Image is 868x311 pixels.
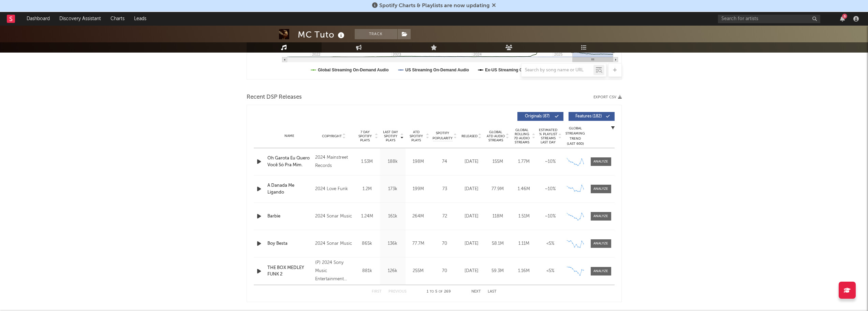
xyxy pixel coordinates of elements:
[460,268,483,274] div: [DATE]
[356,240,378,247] div: 865k
[315,185,352,193] div: 2024 Love Funk
[539,268,562,274] div: <5%
[22,12,55,26] a: Dashboard
[315,240,352,248] div: 2024 Sonar Music
[372,290,382,294] button: First
[382,213,404,220] div: 161k
[471,290,481,294] button: Next
[486,240,509,247] div: 58.1M
[439,290,443,293] span: of
[539,240,562,247] div: <5%
[522,114,553,118] span: Originals ( 87 )
[513,268,535,274] div: 1.16M
[356,130,374,142] span: 7 Day Spotify Plays
[267,213,312,220] a: Barbie
[486,213,509,220] div: 118M
[382,186,404,193] div: 173k
[433,186,457,193] div: 73
[842,14,847,19] div: 6
[539,158,562,165] div: ~ 10 %
[267,240,312,247] a: Boy Besta
[461,134,477,138] span: Released
[513,186,535,193] div: 1.46M
[432,131,453,141] span: Spotify Popularity
[382,240,404,247] div: 136k
[513,158,535,165] div: 1.77M
[315,212,352,221] div: 2024 Sonar Music
[513,213,535,220] div: 1.51M
[460,213,483,220] div: [DATE]
[388,290,407,294] button: Previous
[106,12,129,26] a: Charts
[356,268,378,274] div: 881k
[486,130,505,142] span: Global ATD Audio Streams
[315,259,352,283] div: (P) 2024 Sony Music Entertainment Brasil ltda. sob licença exclusiva de THE BOX Empreendimentos D...
[382,130,400,142] span: Last Day Spotify Plays
[407,130,425,142] span: ATD Spotify Plays
[460,158,483,165] div: [DATE]
[517,112,563,121] button: Originals(87)
[513,240,535,247] div: 1.11M
[355,29,397,39] button: Track
[55,12,106,26] a: Discovery Assistant
[492,3,496,9] span: Dismiss
[407,240,429,247] div: 77.7M
[460,240,483,247] div: [DATE]
[513,128,531,144] span: Global Rolling 7D Audio Streams
[433,213,457,220] div: 72
[460,186,483,193] div: [DATE]
[486,186,509,193] div: 77.9M
[298,29,346,40] div: MC Tuto
[539,128,558,144] span: Estimated % Playlist Streams Last Day
[486,268,509,274] div: 59.3M
[420,288,458,296] div: 1 5 269
[379,3,490,9] span: Spotify Charts & Playlists are now updating
[840,16,845,22] button: 6
[521,68,593,73] input: Search by song name or URL
[356,158,378,165] div: 1.53M
[593,95,622,99] button: Export CSV
[267,182,312,196] a: A Danada Me Ligando
[382,158,404,165] div: 188k
[573,114,604,118] span: Features ( 182 )
[407,158,429,165] div: 198M
[356,186,378,193] div: 1.2M
[433,158,457,165] div: 74
[407,186,429,193] div: 199M
[433,268,457,274] div: 70
[430,290,434,293] span: to
[407,268,429,274] div: 255M
[407,213,429,220] div: 264M
[247,93,302,101] span: Recent DSP Releases
[322,134,342,138] span: Copyright
[267,133,312,139] div: Name
[569,112,615,121] button: Features(182)
[488,290,497,294] button: Last
[129,12,151,26] a: Leads
[486,158,509,165] div: 155M
[267,265,312,278] a: THE BOX MEDLEY FUNK 2
[433,240,457,247] div: 70
[718,15,820,23] input: Search for artists
[356,213,378,220] div: 1.24M
[539,186,562,193] div: ~ 10 %
[315,154,352,170] div: 2024 Mainstreet Records
[565,126,586,146] div: Global Streaming Trend (Last 60D)
[539,213,562,220] div: ~ 10 %
[267,155,312,168] a: Oh Garota Eu Quero Você Só Pra Mim.
[382,268,404,274] div: 126k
